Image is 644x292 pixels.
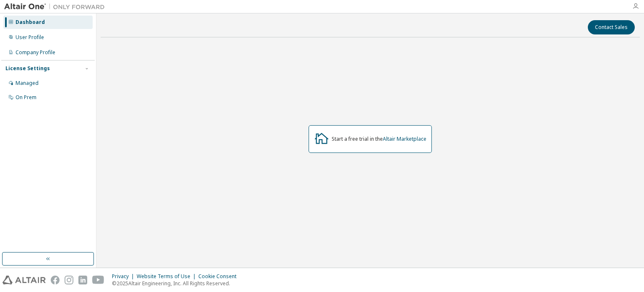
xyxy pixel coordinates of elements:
[5,65,50,72] div: License Settings
[51,276,60,284] img: facebook.svg
[112,280,241,287] p: © 2025 Altair Engineering, Inc. All Rights Reserved.
[4,3,109,11] img: Altair One
[92,276,104,284] img: youtube.svg
[588,20,635,34] button: Contact Sales
[137,273,198,280] div: Website Terms of Use
[16,80,39,87] div: Managed
[16,94,36,101] div: On Prem
[16,19,45,26] div: Dashboard
[16,34,44,41] div: User Profile
[383,135,426,142] a: Altair Marketplace
[3,276,46,284] img: altair_logo.svg
[65,276,73,284] img: instagram.svg
[332,136,426,142] div: Start a free trial in the
[198,273,241,280] div: Cookie Consent
[112,273,137,280] div: Privacy
[78,276,87,284] img: linkedin.svg
[16,49,55,56] div: Company Profile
